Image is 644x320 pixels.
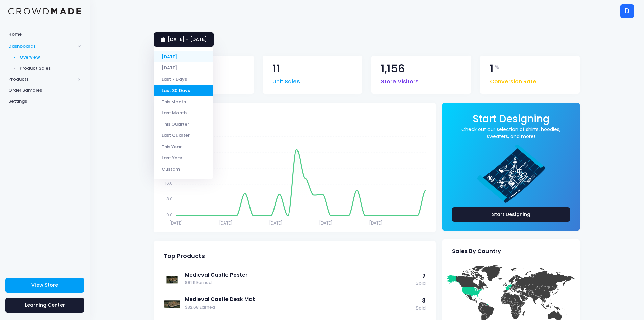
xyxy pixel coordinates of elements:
span: Home [8,31,81,38]
span: $81.11 Earned [185,280,412,286]
span: Dashboards [8,43,75,50]
span: Sold [416,280,426,287]
span: Overview [20,54,81,61]
span: Conversion Rate [490,74,536,86]
a: [DATE] - [DATE] [154,32,214,47]
span: Learning Center [25,302,65,308]
span: 7 [422,272,426,280]
a: Check out our selection of shirts, hoodies, sweaters, and more! [452,126,570,140]
li: Custom [154,164,213,175]
span: $32.68 Earned [185,304,412,311]
a: Learning Center [5,298,84,313]
li: [DATE] [154,62,213,73]
span: 11 [272,63,280,74]
span: 1,156 [381,63,405,74]
span: 3 [422,297,426,305]
span: View Store [31,282,58,289]
span: Product Sales [20,65,81,72]
span: Start Designing [473,112,550,126]
span: Sales By Country [452,248,501,255]
li: Last Quarter [154,130,213,141]
a: Medieval Castle Desk Mat [185,296,412,303]
a: Start Designing [473,118,550,124]
img: Logo [8,8,81,15]
tspan: [DATE] [369,220,383,226]
a: Start Designing [452,207,570,222]
tspan: 0.0 [166,212,173,218]
a: Medieval Castle Poster [185,271,412,279]
span: Store Visitors [381,74,419,86]
span: Products [8,76,75,83]
li: Last 30 Days [154,85,213,96]
tspan: [DATE] [219,220,233,226]
span: [DATE] - [DATE] [168,36,207,43]
li: This Quarter [154,119,213,130]
li: This Month [154,96,213,107]
span: Top Products [164,253,205,260]
span: Unit Sales [272,74,300,86]
span: Settings [8,98,81,105]
li: This Year [154,141,213,152]
span: 1 [490,63,494,74]
span: Order Samples [8,87,81,94]
span: Sold [416,305,426,312]
li: Last Month [154,107,213,119]
tspan: [DATE] [269,220,283,226]
tspan: [DATE] [319,220,333,226]
li: [DATE] [154,51,213,62]
a: View Store [5,278,84,293]
tspan: 16.0 [165,180,173,186]
div: D [620,4,634,18]
tspan: [DATE] [169,220,183,226]
li: Last 7 Days [154,73,213,85]
span: % [495,63,499,71]
li: Last Year [154,152,213,164]
tspan: 8.0 [166,196,173,202]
